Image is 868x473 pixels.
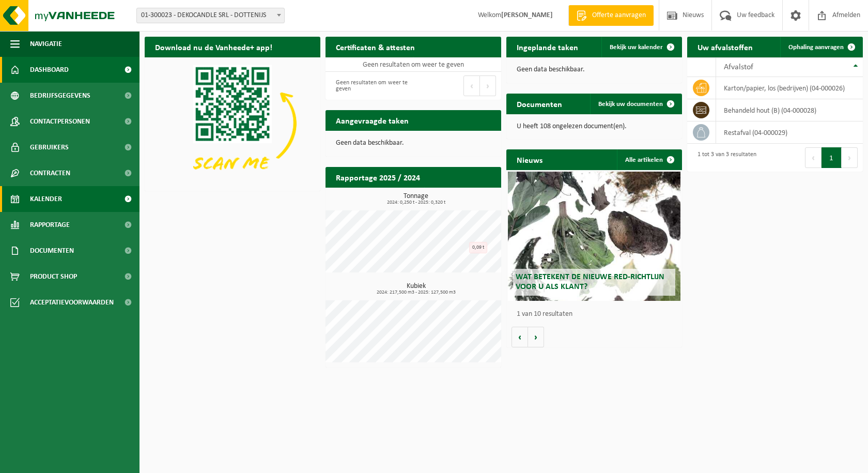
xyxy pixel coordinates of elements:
[30,160,70,186] span: Contracten
[136,8,285,23] span: 01-300023 - DEKOCANDLE SRL - DOTTENIJS
[30,31,62,57] span: Navigatie
[506,149,553,170] h2: Nieuws
[137,8,284,23] span: 01-300023 - DEKOCANDLE SRL - DOTTENIJS
[331,290,501,295] span: 2024: 217,500 m3 - 2025: 127,500 m3
[842,147,858,168] button: Next
[516,273,664,291] span: Wat betekent de nieuwe RED-richtlijn voor u als klant?
[30,212,70,238] span: Rapportage
[326,110,419,130] h2: Aangevraagde taken
[331,283,501,295] h3: Kubiek
[326,57,501,72] td: Geen resultaten om weer te geven
[145,57,320,189] img: Download de VHEPlus App
[716,77,863,99] td: karton/papier, los (bedrijven) (04-000026)
[424,187,500,208] a: Bekijk rapportage
[331,74,408,97] div: Geen resultaten om weer te geven
[805,147,822,168] button: Previous
[517,311,677,318] p: 1 van 10 resultaten
[326,167,430,187] h2: Rapportage 2025 / 2024
[822,147,842,168] button: 1
[601,37,681,57] a: Bekijk uw kalender
[687,37,763,57] h2: Uw afvalstoffen
[724,63,753,71] span: Afvalstof
[30,186,62,212] span: Kalender
[30,83,90,109] span: Bedrijfsgegevens
[331,200,501,205] span: 2024: 0,250 t - 2025: 0,320 t
[610,44,663,51] span: Bekijk uw kalender
[590,10,648,21] span: Offerte aanvragen
[568,5,654,26] a: Offerte aanvragen
[716,121,863,144] td: restafval (04-000029)
[331,193,501,205] h3: Tonnage
[590,94,681,114] a: Bekijk uw documenten
[336,140,491,147] p: Geen data beschikbaar.
[512,327,528,347] button: Vorige
[617,149,681,170] a: Alle artikelen
[145,37,283,57] h2: Download nu de Vanheede+ app!
[326,37,425,57] h2: Certificaten & attesten
[30,57,69,83] span: Dashboard
[506,37,588,57] h2: Ingeplande taken
[692,146,756,169] div: 1 tot 3 van 3 resultaten
[506,94,572,114] h2: Documenten
[780,37,862,57] a: Ophaling aanvragen
[469,242,487,253] div: 0,09 t
[30,264,77,289] span: Product Shop
[598,101,663,108] span: Bekijk uw documenten
[716,99,863,121] td: behandeld hout (B) (04-000028)
[30,109,90,134] span: Contactpersonen
[30,289,114,315] span: Acceptatievoorwaarden
[480,75,496,96] button: Next
[30,134,69,160] span: Gebruikers
[501,11,553,19] strong: [PERSON_NAME]
[517,123,672,130] p: U heeft 108 ongelezen document(en).
[788,44,844,51] span: Ophaling aanvragen
[508,172,680,301] a: Wat betekent de nieuwe RED-richtlijn voor u als klant?
[463,75,480,96] button: Previous
[528,327,544,347] button: Volgende
[517,66,672,73] p: Geen data beschikbaar.
[30,238,74,264] span: Documenten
